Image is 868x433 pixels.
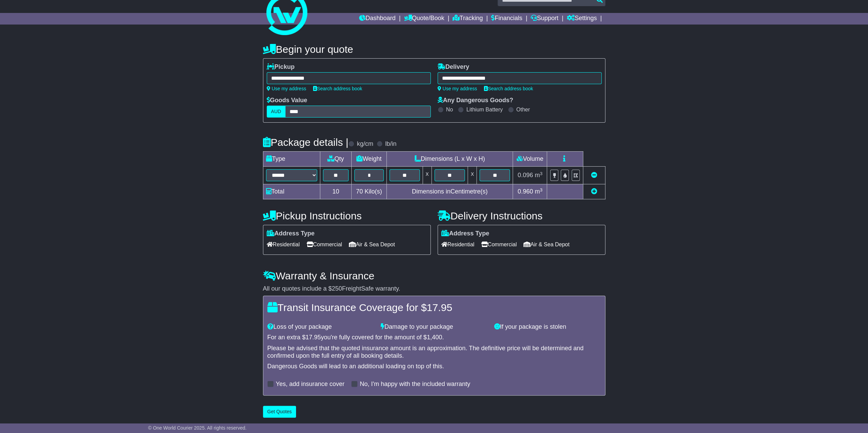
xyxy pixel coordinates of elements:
[267,239,300,250] span: Residential
[352,184,387,199] td: Kilo(s)
[352,152,387,167] td: Weight
[427,334,442,341] span: 1,400
[591,172,597,179] a: Remove this item
[306,334,321,341] span: 17.95
[320,152,352,167] td: Qty
[438,97,513,104] label: Any Dangerous Goods?
[267,302,601,313] h4: Transit Insurance Coverage for $
[438,210,605,221] h4: Delivery Instructions
[267,97,307,104] label: Goods Value
[484,86,533,91] a: Search address book
[491,323,604,331] div: If your package is stolen
[267,345,601,359] div: Please be advised that the quoted insurance amount is an approximation. The definitive price will...
[386,152,513,167] td: Dimensions (L x W x H)
[540,187,543,192] sup: 3
[276,381,344,388] label: Yes, add insurance cover
[441,230,489,237] label: Address Type
[453,13,483,25] a: Tracking
[446,106,453,113] label: No
[423,167,431,184] td: x
[535,172,543,179] span: m
[438,63,469,71] label: Delivery
[320,184,352,199] td: 10
[377,323,491,331] div: Damage to your package
[441,239,474,250] span: Residential
[466,106,503,113] label: Lithium Battery
[513,152,547,167] td: Volume
[307,239,342,250] span: Commercial
[427,302,452,313] span: 17.95
[468,167,477,184] td: x
[263,210,431,221] h4: Pickup Instructions
[491,13,522,25] a: Financials
[263,270,605,281] h4: Warranty & Insurance
[404,13,444,25] a: Quote/Book
[263,44,605,55] h4: Begin your quote
[535,188,543,195] span: m
[263,184,320,199] td: Total
[263,152,320,167] td: Type
[385,140,396,148] label: lb/in
[267,230,315,237] label: Address Type
[591,188,597,195] a: Add new item
[267,334,601,341] div: For an extra $ you're fully covered for the amount of $ .
[540,171,543,176] sup: 3
[263,137,349,148] h4: Package details |
[359,13,396,25] a: Dashboard
[481,239,517,250] span: Commercial
[360,381,470,388] label: No, I'm happy with the included warranty
[386,184,513,199] td: Dimensions in Centimetre(s)
[357,140,373,148] label: kg/cm
[332,285,342,292] span: 250
[267,106,286,118] label: AUD
[518,188,533,195] span: 0.960
[264,323,378,331] div: Loss of your package
[567,13,597,25] a: Settings
[438,86,477,91] a: Use my address
[516,106,530,113] label: Other
[349,239,395,250] span: Air & Sea Depot
[267,63,295,71] label: Pickup
[148,425,247,431] span: © One World Courier 2025. All rights reserved.
[531,13,558,25] a: Support
[263,285,605,293] div: All our quotes include a $ FreightSafe warranty.
[518,172,533,179] span: 0.096
[263,406,296,418] button: Get Quotes
[524,239,570,250] span: Air & Sea Depot
[313,86,362,91] a: Search address book
[356,188,363,195] span: 70
[267,86,306,91] a: Use my address
[267,363,601,370] div: Dangerous Goods will lead to an additional loading on top of this.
